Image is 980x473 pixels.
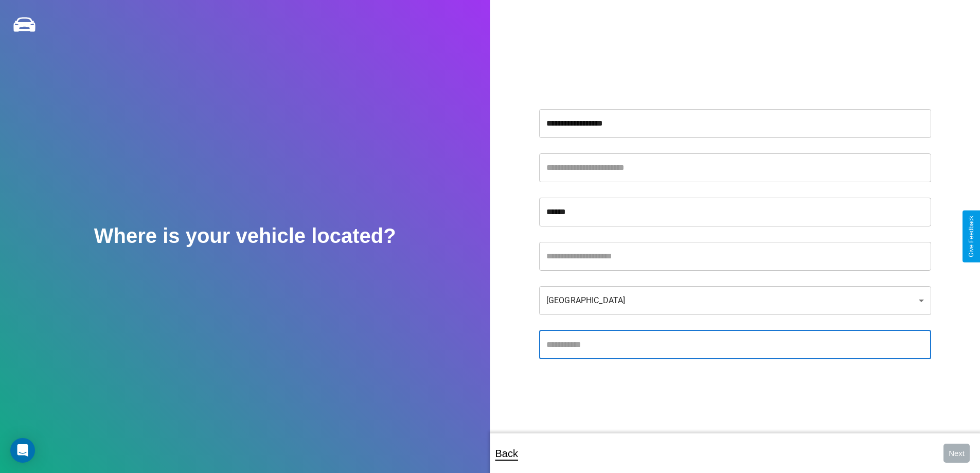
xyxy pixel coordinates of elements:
p: Back [495,444,518,463]
div: [GEOGRAPHIC_DATA] [539,286,931,315]
div: Give Feedback [968,216,975,257]
button: Next [943,444,970,463]
h2: Where is your vehicle located? [94,224,396,248]
div: Open Intercom Messenger [10,438,35,463]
